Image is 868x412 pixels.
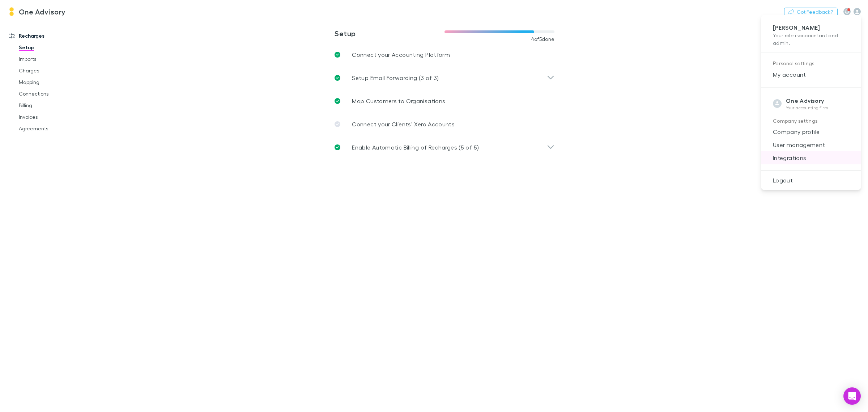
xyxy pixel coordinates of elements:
[843,387,861,405] div: Open Intercom Messenger
[773,59,849,68] p: Personal settings
[767,154,855,162] span: Integrations
[767,140,855,149] span: User management
[786,97,824,104] strong: One Advisory
[773,31,849,47] p: Your role is accountant and admin .
[773,117,849,126] p: Company settings
[773,24,849,31] p: [PERSON_NAME]
[767,70,855,79] span: My account
[786,105,829,111] p: Your accounting firm
[767,176,855,185] span: Logout
[767,127,855,136] span: Company profile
